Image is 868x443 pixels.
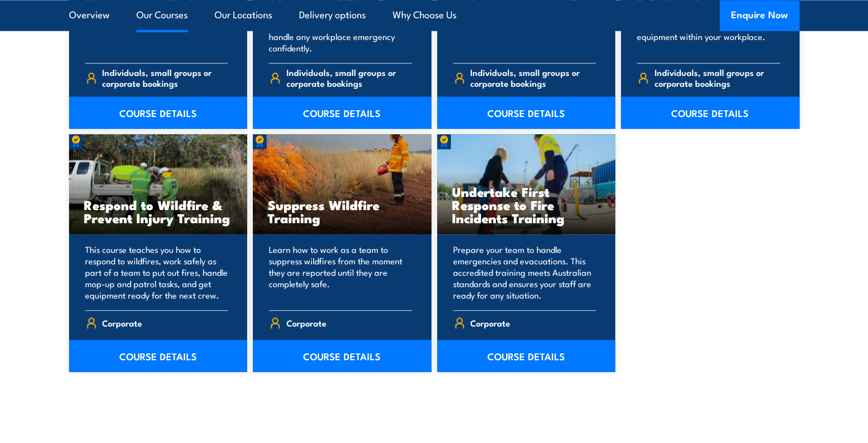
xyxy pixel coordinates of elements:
a: COURSE DETAILS [69,96,248,128]
span: Individuals, small groups or corporate bookings [286,67,412,88]
a: COURSE DETAILS [253,340,431,372]
h3: Undertake First Response to Fire Incidents Training [452,185,601,224]
p: Learn how to work as a team to suppress wildfires from the moment they are reported until they ar... [269,244,412,301]
span: Individuals, small groups or corporate bookings [655,67,780,88]
h3: Suppress Wildfire Training [268,198,417,224]
span: Corporate [286,314,326,332]
a: COURSE DETAILS [253,96,431,128]
a: COURSE DETAILS [437,96,616,128]
a: COURSE DETAILS [621,96,800,128]
span: Individuals, small groups or corporate bookings [102,67,228,88]
h3: Respond to Wildfire & Prevent Injury Training [84,198,233,224]
p: This course teaches you how to respond to wildfires, work safely as part of a team to put out fir... [85,244,228,301]
p: Prepare your team to handle emergencies and evacuations. This accredited training meets Australia... [453,244,596,301]
span: Individuals, small groups or corporate bookings [470,67,596,88]
span: Corporate [470,314,510,332]
span: Corporate [102,314,142,332]
a: COURSE DETAILS [69,340,248,372]
a: COURSE DETAILS [437,340,616,372]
